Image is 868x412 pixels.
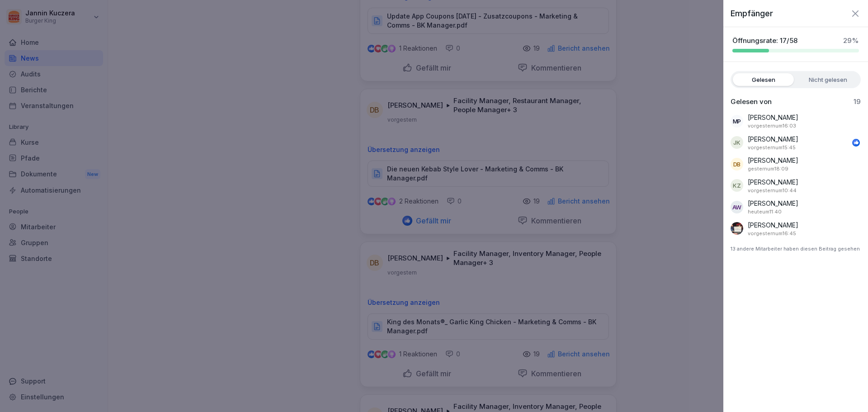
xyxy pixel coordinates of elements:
p: Öffnungsrate: 17/58 [732,36,797,45]
label: Gelesen [733,73,794,86]
div: JK [731,136,743,149]
p: 12. September 2025 um 11:40 [748,208,782,216]
p: Empfänger [731,7,773,19]
div: DB [731,158,743,170]
p: 13 andere Mitarbeiter haben diesen Beitrag gesehen [731,242,861,256]
div: MP [731,115,743,128]
img: ub37hjqnkufeo164u8jpbnwz.png [731,222,743,235]
p: 29 % [843,36,859,45]
p: Gelesen von [731,97,772,106]
p: [PERSON_NAME] [748,220,798,230]
p: [PERSON_NAME] [748,113,798,122]
p: 10. September 2025 um 15:45 [748,144,796,152]
p: [PERSON_NAME] [748,177,798,187]
p: [PERSON_NAME] [748,156,798,165]
p: 10. September 2025 um 16:03 [748,122,796,130]
p: 11. September 2025 um 18:09 [748,165,788,173]
img: like [853,139,860,146]
p: [PERSON_NAME] [748,134,798,144]
label: Nicht gelesen [797,73,859,86]
p: 10. September 2025 um 16:45 [748,230,796,237]
p: [PERSON_NAME] [748,199,798,208]
div: AW [731,201,743,213]
p: 19 [854,97,861,106]
div: KZ [731,179,743,192]
p: 10. September 2025 um 10:44 [748,187,797,194]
